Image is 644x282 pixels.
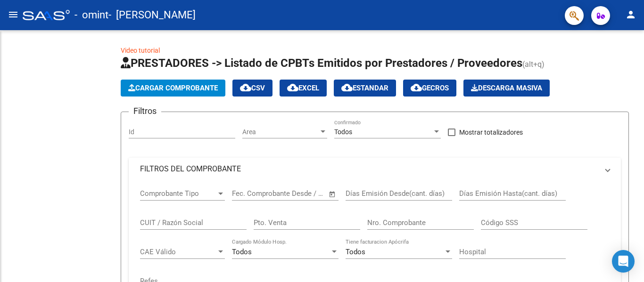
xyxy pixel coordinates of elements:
[334,128,352,136] span: Todos
[240,82,251,93] mat-icon: cloud_download
[121,47,160,54] a: Video tutorial
[232,189,270,198] input: Fecha inicio
[463,80,550,97] app-download-masive: Descarga masiva de comprobantes (adjuntos)
[471,84,542,92] span: Descarga Masiva
[411,84,449,92] span: Gecros
[463,80,550,97] button: Descarga Masiva
[346,248,365,256] span: Todos
[459,127,523,138] span: Mostrar totalizadores
[411,82,422,93] mat-icon: cloud_download
[279,189,324,198] input: Fecha fin
[140,164,598,174] mat-panel-title: FILTROS DEL COMPROBANTE
[108,5,196,25] span: - [PERSON_NAME]
[334,80,396,97] button: Estandar
[121,80,225,97] button: Cargar Comprobante
[232,248,252,256] span: Todos
[140,248,216,256] span: CAE Válido
[280,80,327,97] button: EXCEL
[128,84,218,92] span: Cargar Comprobante
[140,189,216,198] span: Comprobante Tipo
[522,60,545,69] span: (alt+q)
[242,128,319,136] span: Area
[612,250,635,273] div: Open Intercom Messenger
[129,158,621,180] mat-expansion-panel-header: FILTROS DEL COMPROBANTE
[129,105,161,118] h3: Filtros
[341,84,388,92] span: Estandar
[625,9,636,20] mat-icon: person
[74,5,108,25] span: - omint
[287,84,319,92] span: EXCEL
[232,80,272,97] button: CSV
[287,82,298,93] mat-icon: cloud_download
[341,82,353,93] mat-icon: cloud_download
[403,80,456,97] button: Gecros
[121,56,522,70] span: PRESTADORES -> Listado de CPBTs Emitidos por Prestadores / Proveedores
[327,189,338,200] button: Open calendar
[8,9,19,20] mat-icon: menu
[240,84,265,92] span: CSV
